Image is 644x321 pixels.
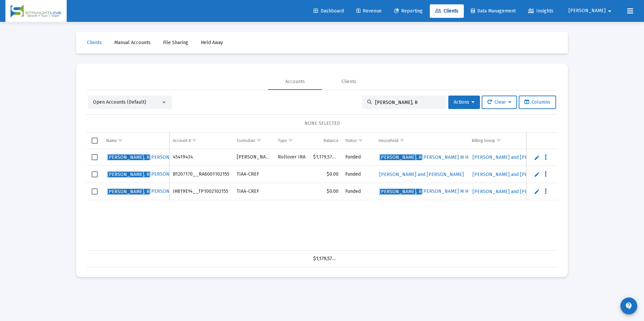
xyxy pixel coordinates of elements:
td: TIAA-CREF [233,166,275,183]
div: Select row [92,188,98,194]
div: Balance [324,138,339,143]
div: Funded [345,154,372,160]
span: Clients [435,8,458,14]
span: [PERSON_NAME] and [PERSON_NAME] [379,172,464,177]
td: $0.00 [310,166,342,183]
span: Show filter options for column 'Billing Group' [496,138,501,143]
td: Column Household [375,133,469,149]
span: [PERSON_NAME] [569,8,606,14]
td: [PERSON_NAME] [233,149,275,166]
td: 45419434 [169,149,233,166]
span: Open Accounts (Default) [93,99,146,105]
a: Reporting [389,4,428,18]
span: Data Management [471,8,516,14]
span: [PERSON_NAME], R [107,172,150,177]
span: [PERSON_NAME] and [PERSON_NAME].90% Flat-Advance [473,154,597,160]
div: Billing Group [472,138,495,143]
td: Column Status [342,133,375,149]
a: [PERSON_NAME] and [PERSON_NAME].90% Flat-Advance [472,152,597,162]
a: Edit [534,171,540,177]
div: Funded [345,188,372,195]
a: File Sharing [158,36,194,49]
span: Columns [524,99,550,105]
a: Clients [82,36,107,49]
mat-icon: contact_support [625,302,633,310]
td: $1,179,576.03 [310,149,342,166]
a: Dashboard [308,4,349,18]
div: Account # [173,138,191,143]
span: Actions [454,99,475,105]
td: TIAA-CREF [233,183,275,200]
a: Revenue [351,4,387,18]
td: Column Type [275,133,310,149]
span: [PERSON_NAME] [107,171,187,177]
span: Clear [487,99,511,105]
a: [PERSON_NAME], R[PERSON_NAME] M Household [379,186,489,197]
span: [PERSON_NAME], R [379,189,422,194]
span: Clients [87,40,102,45]
span: [PERSON_NAME] and [PERSON_NAME].00% No Fee [473,172,584,177]
a: [PERSON_NAME], R[PERSON_NAME] [106,152,187,163]
td: B1207170__RA6001102155 [169,166,233,183]
div: Select row [92,171,98,177]
span: [PERSON_NAME], R [107,189,150,194]
td: Column Custodian [233,133,275,149]
div: Data grid [86,133,558,267]
td: Rollover IRA [275,149,310,166]
a: Clients [430,4,464,18]
a: [PERSON_NAME] and [PERSON_NAME].00% No Fee [472,170,585,179]
div: Type [278,138,287,143]
a: Manual Accounts [109,36,156,49]
span: Show filter options for column 'Household' [399,138,405,143]
a: Held Away [195,36,228,49]
span: Show filter options for column 'Name' [118,138,123,143]
span: [PERSON_NAME] [107,154,187,160]
mat-icon: arrow_drop_down [606,4,614,18]
a: Data Management [465,4,521,18]
span: [PERSON_NAME], R [379,154,422,160]
span: [PERSON_NAME] M Household [379,188,488,194]
div: NONE SELECTED [92,120,552,127]
div: Funded [345,171,372,178]
a: Insights [523,4,559,18]
div: Clients [342,78,356,85]
span: Show filter options for column 'Type' [288,138,293,143]
button: [PERSON_NAME] [560,4,622,17]
div: Status [345,138,357,143]
span: File Sharing [163,40,188,45]
div: $1,179,576.03 [313,255,339,262]
span: Insights [528,8,553,14]
a: [PERSON_NAME], R[PERSON_NAME] M Household [379,152,489,163]
td: Column Billing Group [469,133,617,149]
span: Reporting [394,8,423,14]
span: Dashboard [314,8,344,14]
span: Manual Accounts [114,40,151,45]
div: Household [379,138,398,143]
a: Edit [534,154,540,160]
span: [PERSON_NAME], R [107,154,150,160]
span: Show filter options for column 'Account #' [192,138,197,143]
a: [PERSON_NAME] and [PERSON_NAME].00% No Fee [472,187,585,197]
span: Show filter options for column 'Custodian' [256,138,261,143]
span: Revenue [356,8,382,14]
div: Select row [92,154,98,160]
span: [PERSON_NAME] [107,188,187,194]
div: Accounts [285,78,305,85]
span: Held Away [201,40,223,45]
div: Select all [92,138,98,144]
td: $0.00 [310,183,342,200]
input: Search [375,100,441,105]
div: Name [106,138,117,143]
a: [PERSON_NAME], R[PERSON_NAME] [106,186,187,197]
td: IH819EY4__TP1002102155 [169,183,233,200]
span: Show filter options for column 'Status' [358,138,363,143]
td: Column Account # [169,133,233,149]
span: [PERSON_NAME] and [PERSON_NAME].00% No Fee [473,189,584,194]
div: Custodian [237,138,255,143]
td: Column Name [103,133,169,149]
a: Edit [534,188,540,194]
td: Column Balance [310,133,342,149]
button: Actions [448,96,480,109]
button: Clear [482,96,517,109]
button: Columns [519,96,556,109]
